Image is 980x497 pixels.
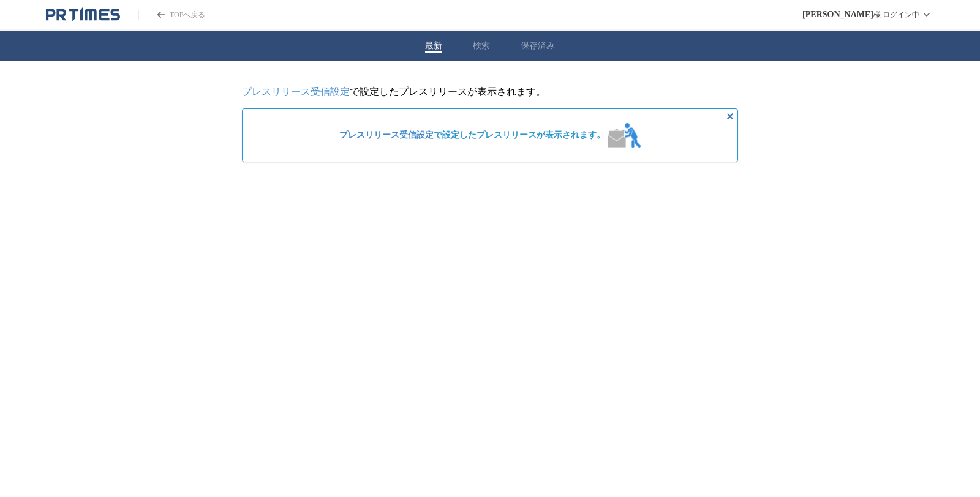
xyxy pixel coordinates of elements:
[425,40,442,51] button: 最新
[339,130,434,140] a: プレスリリース受信設定
[138,10,205,20] a: PR TIMESのトップページはこちら
[46,7,120,22] a: PR TIMESのトップページはこちら
[723,109,737,124] button: 非表示にする
[521,40,555,51] button: 保存済み
[242,86,350,97] a: プレスリリース受信設定
[339,130,605,141] span: で設定したプレスリリースが表示されます。
[242,86,738,99] p: で設定したプレスリリースが表示されます。
[802,10,873,20] span: [PERSON_NAME]
[473,40,490,51] button: 検索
